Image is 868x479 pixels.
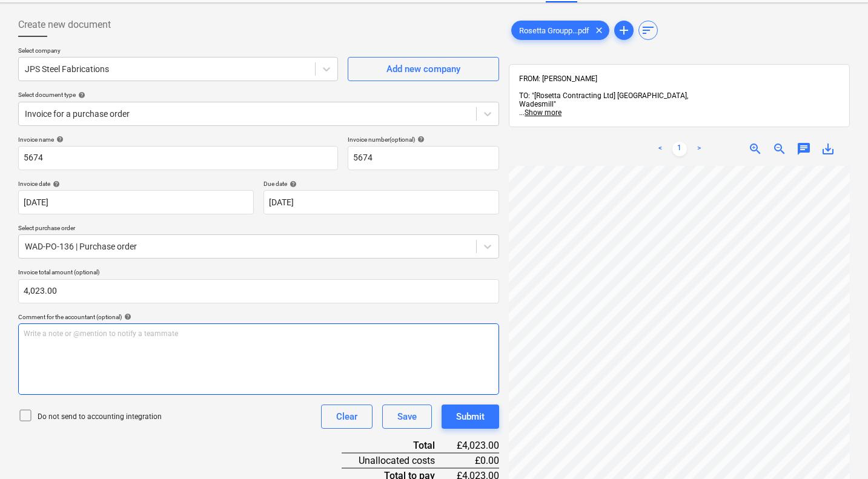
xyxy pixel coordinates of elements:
span: clear [592,23,606,38]
iframe: Chat Widget [807,421,868,479]
a: Previous page [653,142,668,156]
p: Select company [18,47,338,57]
div: Clear [336,409,357,424]
span: zoom_in [748,142,763,156]
span: help [287,180,297,188]
a: Page 1 is your current page [672,142,687,156]
p: Invoice total amount (optional) [18,268,499,279]
span: FROM: [PERSON_NAME] [519,74,597,83]
input: Invoice number [348,146,499,170]
div: Total [342,438,454,453]
div: £4,023.00 [454,438,500,453]
span: Rosetta Groupp...pdf [512,26,597,35]
span: help [54,136,64,143]
span: sort [641,23,655,38]
div: Rosetta Groupp...pdf [511,21,609,40]
p: Do not send to accounting integration [38,412,162,422]
p: Select purchase order [18,224,499,234]
button: Clear [321,405,373,429]
div: £0.00 [454,453,500,468]
input: Due date not specified [263,190,499,214]
span: save_alt [821,142,835,156]
div: Invoice date [18,180,254,188]
span: help [415,136,425,143]
div: Save [397,409,417,424]
div: Comment for the accountant (optional) [18,313,499,321]
span: ... [519,108,562,117]
span: zoom_out [772,142,787,156]
span: chat [797,142,811,156]
div: Submit [456,409,485,424]
span: Show more [525,108,562,117]
span: help [122,313,131,320]
button: Save [382,405,432,429]
span: help [50,180,60,188]
div: Invoice number (optional) [348,136,499,144]
input: Invoice total amount (optional) [18,279,499,303]
input: Invoice name [18,146,338,170]
span: Create new document [18,18,111,32]
span: TO: "[Rosetta Contracting Ltd] [GEOGRAPHIC_DATA], [519,91,688,100]
a: Next page [692,142,706,156]
div: Select document type [18,91,499,99]
button: Submit [442,405,499,429]
div: Invoice name [18,136,338,144]
input: Invoice date not specified [18,190,254,214]
span: help [76,91,85,99]
div: Due date [263,180,499,188]
div: Add new company [386,61,460,77]
span: add [617,23,631,38]
button: Add new company [348,57,499,81]
div: Unallocated costs [342,453,454,468]
span: Wadesmill" [519,100,556,108]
